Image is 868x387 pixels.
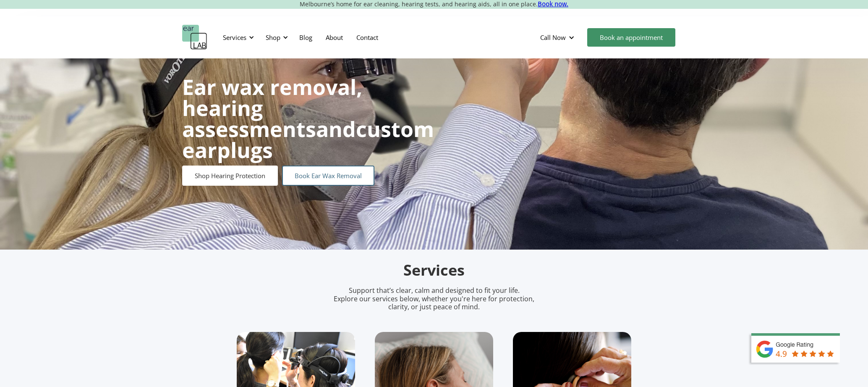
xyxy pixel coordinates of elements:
[237,261,631,280] h2: Services
[182,166,278,186] a: Shop Hearing Protection
[540,33,566,42] div: Call Now
[323,287,545,311] p: Support that’s clear, calm and designed to fit your life. Explore our services below, whether you...
[319,25,350,50] a: About
[261,25,290,50] div: Shop
[182,25,207,50] a: home
[182,76,434,161] h1: and
[587,28,675,47] a: Book an appointment
[282,166,374,186] a: Book Ear Wax Removal
[266,33,280,42] div: Shop
[293,25,319,50] a: Blog
[223,33,246,42] div: Services
[182,73,362,143] strong: Ear wax removal, hearing assessments
[533,25,583,50] div: Call Now
[350,25,385,50] a: Contact
[218,25,256,50] div: Services
[182,115,434,164] strong: custom earplugs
